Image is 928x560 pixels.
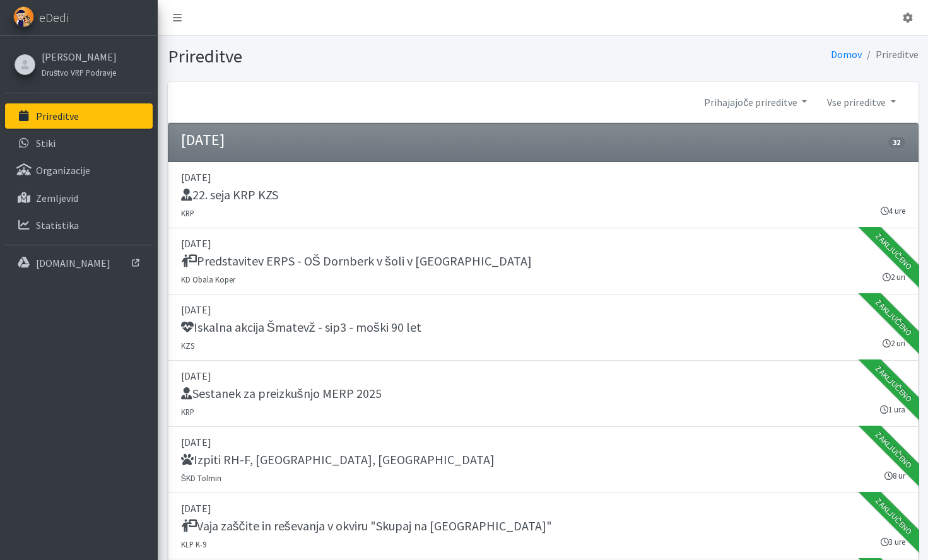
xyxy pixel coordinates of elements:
[694,90,817,115] a: Prihajajoče prireditve
[5,185,153,211] a: Zemljevid
[39,8,68,27] span: eDedi
[181,435,905,450] p: [DATE]
[36,137,56,149] p: Stiki
[36,164,90,177] p: Organizacije
[5,213,153,238] a: Statistika
[42,67,116,78] small: Društvo VRP Podravje
[13,6,34,27] img: eDedi
[181,302,905,317] p: [DATE]
[5,250,153,276] a: [DOMAIN_NAME]
[181,518,552,534] h5: Vaja zaščite in reševanja v okviru "Skupaj na [GEOGRAPHIC_DATA]"
[181,187,278,202] h5: 22. seja KRP KZS
[181,236,905,251] p: [DATE]
[181,539,206,549] small: KLP K-9
[817,90,905,115] a: Vse prireditve
[168,162,919,228] a: [DATE] 22. seja KRP KZS KRP 4 ure
[36,192,78,204] p: Zemljevid
[181,254,532,269] h5: Predstavitev ERPS - OŠ Dornberk v šoli v [GEOGRAPHIC_DATA]
[168,361,919,427] a: [DATE] Sestanek za preizkušnjo MERP 2025 KRP 1 ura Zaključeno
[181,386,382,401] h5: Sestanek za preizkušnjo MERP 2025
[181,341,194,351] small: KZS
[831,48,862,61] a: Domov
[168,228,919,295] a: [DATE] Predstavitev ERPS - OŠ Dornberk v šoli v [GEOGRAPHIC_DATA] KD Obala Koper 2 uri Zaključeno
[181,501,905,516] p: [DATE]
[181,274,235,284] small: KD Obala Koper
[168,493,919,559] a: [DATE] Vaja zaščite in reševanja v okviru "Skupaj na [GEOGRAPHIC_DATA]" KLP K-9 3 ure Zaključeno
[36,219,79,231] p: Statistika
[181,407,194,417] small: KRP
[862,45,919,64] li: Prireditve
[881,205,905,217] small: 4 ure
[5,158,153,183] a: Organizacije
[181,131,225,149] h4: [DATE]
[42,49,117,64] a: [PERSON_NAME]
[888,137,905,148] span: 32
[5,103,153,129] a: Prireditve
[181,320,421,335] h5: Iskalna akcija Šmatevž - sip3 - moški 90 let
[168,427,919,493] a: [DATE] Izpiti RH-F, [GEOGRAPHIC_DATA], [GEOGRAPHIC_DATA] ŠKD Tolmin 8 ur Zaključeno
[181,452,495,467] h5: Izpiti RH-F, [GEOGRAPHIC_DATA], [GEOGRAPHIC_DATA]
[181,170,905,185] p: [DATE]
[36,257,110,269] p: [DOMAIN_NAME]
[5,131,153,156] a: Stiki
[181,473,222,483] small: ŠKD Tolmin
[181,208,194,218] small: KRP
[181,368,905,383] p: [DATE]
[36,110,79,122] p: Prireditve
[168,45,539,67] h1: Prireditve
[168,295,919,361] a: [DATE] Iskalna akcija Šmatevž - sip3 - moški 90 let KZS 2 uri Zaključeno
[42,64,117,79] a: Društvo VRP Podravje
